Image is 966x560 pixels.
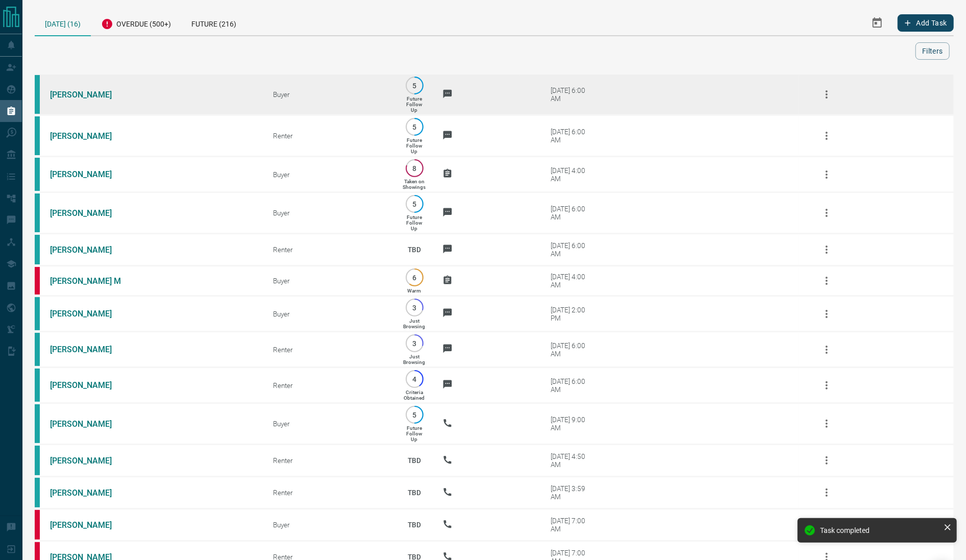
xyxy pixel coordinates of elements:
[551,484,594,501] div: [DATE] 3:59 AM
[551,166,594,183] div: [DATE] 4:00 AM
[35,297,40,330] div: condos.ca
[551,86,594,103] div: [DATE] 6:00 AM
[411,375,418,383] p: 4
[35,116,40,155] div: condos.ca
[407,425,423,442] p: Future Follow Up
[50,245,127,255] a: [PERSON_NAME]
[50,309,127,319] a: [PERSON_NAME]
[274,346,387,354] div: Renter
[274,209,387,217] div: Buyer
[407,96,423,113] p: Future Follow Up
[411,274,418,281] p: 6
[820,526,939,534] div: Task completed
[274,456,387,465] div: Renter
[50,208,127,218] a: [PERSON_NAME]
[411,82,418,89] p: 5
[35,404,40,443] div: condos.ca
[411,200,418,208] p: 5
[35,10,91,36] div: [DATE] (16)
[407,214,423,231] p: Future Follow Up
[35,333,40,366] div: condos.ca
[50,276,127,286] a: [PERSON_NAME] M
[274,310,387,318] div: Buyer
[50,131,127,141] a: [PERSON_NAME]
[50,169,127,179] a: [PERSON_NAME]
[50,456,127,466] a: [PERSON_NAME]
[35,267,40,295] div: property.ca
[402,479,427,506] p: TBD
[898,14,954,32] button: Add Task
[411,304,418,311] p: 3
[551,416,594,432] div: [DATE] 9:00 AM
[551,377,594,394] div: [DATE] 6:00 AM
[50,488,127,498] a: [PERSON_NAME]
[411,411,418,419] p: 5
[551,306,594,322] div: [DATE] 2:00 PM
[274,521,387,529] div: Buyer
[50,90,127,100] a: [PERSON_NAME]
[407,137,423,154] p: Future Follow Up
[274,381,387,389] div: Renter
[551,128,594,144] div: [DATE] 6:00 AM
[91,10,181,35] div: Overdue (500+)
[402,236,427,263] p: TBD
[551,342,594,358] div: [DATE] 6:00 AM
[551,452,594,469] div: [DATE] 4:50 AM
[411,339,418,347] p: 3
[274,420,387,428] div: Buyer
[50,419,127,429] a: [PERSON_NAME]
[35,75,40,114] div: condos.ca
[274,132,387,140] div: Renter
[404,318,426,329] p: Just Browsing
[274,246,387,254] div: Renter
[411,164,418,172] p: 8
[551,273,594,289] div: [DATE] 4:00 AM
[181,10,246,35] div: Future (216)
[50,345,127,354] a: [PERSON_NAME]
[35,510,40,540] div: property.ca
[551,241,594,258] div: [DATE] 6:00 AM
[408,288,422,294] p: Warm
[551,517,594,533] div: [DATE] 7:00 AM
[35,478,40,507] div: condos.ca
[411,123,418,131] p: 5
[274,171,387,179] div: Buyer
[50,520,127,530] a: [PERSON_NAME]
[50,380,127,390] a: [PERSON_NAME]
[274,489,387,497] div: Renter
[35,158,40,191] div: condos.ca
[35,446,40,475] div: condos.ca
[402,511,427,539] p: TBD
[402,447,427,474] p: TBD
[35,235,40,264] div: condos.ca
[865,11,889,35] button: Select Date Range
[404,354,426,365] p: Just Browsing
[915,42,950,60] button: Filters
[274,90,387,99] div: Buyer
[35,193,40,232] div: condos.ca
[403,179,426,190] p: Taken on Showings
[35,369,40,402] div: condos.ca
[274,277,387,285] div: Buyer
[551,205,594,221] div: [DATE] 6:00 AM
[404,389,425,401] p: Criteria Obtained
